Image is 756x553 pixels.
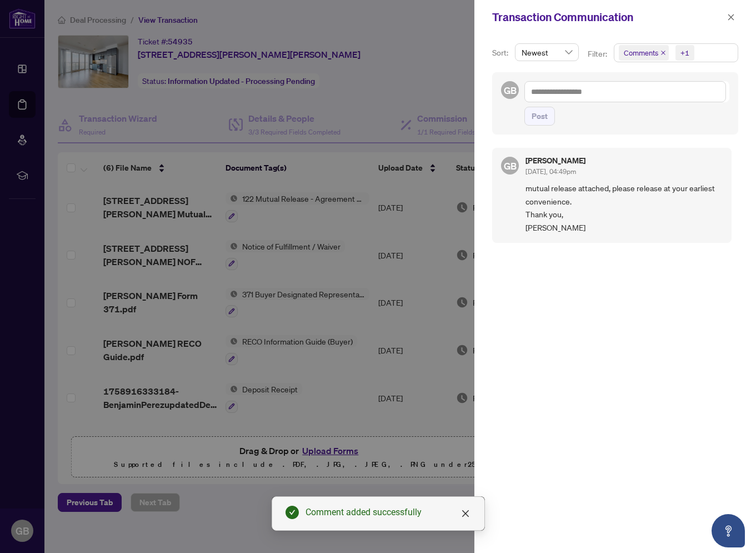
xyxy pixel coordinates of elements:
a: Close [459,507,472,520]
div: Comment added successfully [306,506,471,519]
p: Sort: [492,47,510,59]
span: [DATE], 04:49pm [525,167,576,176]
span: close [660,50,666,56]
div: +1 [680,47,689,58]
span: close [461,509,470,518]
div: Transaction Communication [492,9,724,26]
button: Open asap [712,514,745,547]
span: check-circle [286,506,299,519]
span: close [727,13,735,21]
span: Comments [624,47,658,58]
p: Filter: [588,48,609,60]
span: mutual release attached, please release at your earliest convenience. Thank you, [PERSON_NAME] [525,182,723,234]
span: Newest [522,44,572,61]
h5: [PERSON_NAME] [525,157,585,165]
span: Comments [619,45,669,61]
span: GB [503,158,517,173]
button: Post [524,107,555,126]
span: GB [503,83,517,98]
